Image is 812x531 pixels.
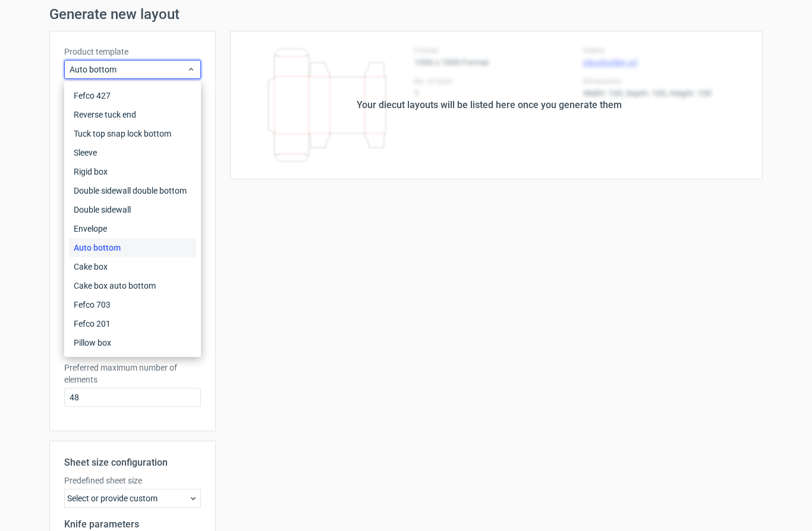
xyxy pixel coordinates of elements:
div: Rigid box [69,162,196,181]
div: Auto bottom [69,238,196,257]
div: Select or provide custom [64,489,201,508]
div: Your diecut layouts will be listed here once you generate them [357,98,622,112]
div: Cake box [69,257,196,276]
label: Preferred maximum number of elements [64,362,201,385]
div: Envelope [69,219,196,238]
span: Auto bottom [70,64,187,75]
div: Fefco 201 [69,314,196,333]
div: Double sidewall double bottom [69,181,196,200]
div: Sleeve [69,143,196,162]
div: Fefco 703 [69,295,196,314]
div: Reverse tuck end [69,105,196,124]
div: Fefco 427 [69,86,196,105]
div: Double sidewall [69,200,196,219]
label: Predefined sheet size [64,475,201,486]
label: Product template [64,46,201,58]
div: Tuck top snap lock bottom [69,124,196,143]
h2: Sheet size configuration [64,456,201,470]
div: Pillow box [69,333,196,352]
h1: Generate new layout [49,7,763,21]
div: Cake box auto bottom [69,276,196,295]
